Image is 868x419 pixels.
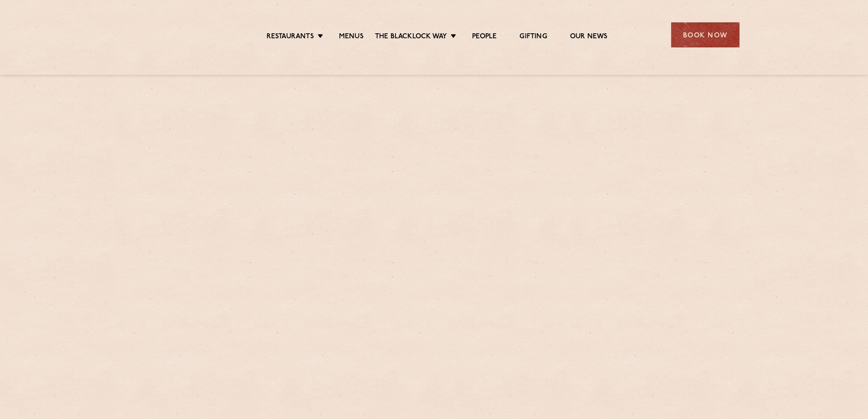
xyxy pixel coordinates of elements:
div: Book Now [671,22,740,47]
a: Our News [570,32,608,42]
a: People [472,32,497,42]
img: svg%3E [129,9,208,61]
a: Menus [339,32,364,42]
a: The Blacklock Way [375,32,447,42]
a: Gifting [519,32,547,42]
a: Restaurants [267,32,314,42]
